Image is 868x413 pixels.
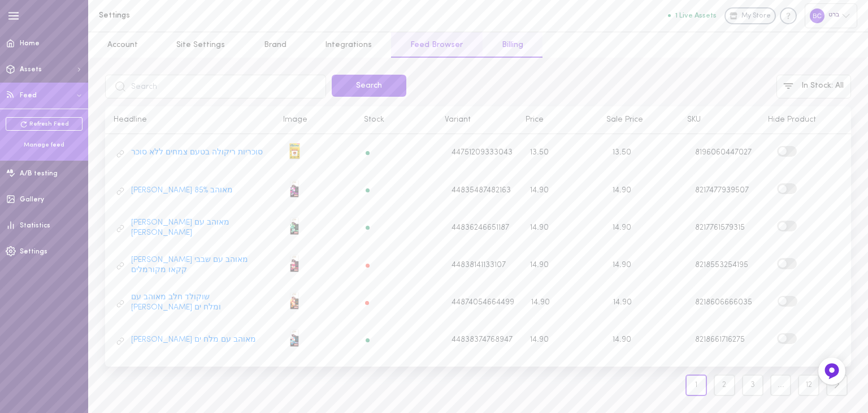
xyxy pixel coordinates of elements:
[131,186,233,196] a: [PERSON_NAME] מאוהב 85%
[823,363,840,380] img: Feedback Button
[20,92,37,99] span: Feed
[530,335,549,344] span: 14.90
[6,141,83,149] div: Manage feed
[685,375,707,396] a: 1
[355,115,436,125] div: Stock
[695,261,748,269] span: 8218553254195
[695,223,745,232] span: 8217761579315
[530,186,549,195] span: 14.90
[759,115,840,125] div: Hide Product
[131,292,266,313] a: שוקולד חלב מאוהב עם [PERSON_NAME] ומלח ים
[20,196,44,203] span: Gallery
[695,335,745,344] span: 8218661716275
[668,12,724,20] a: 1 Live Assets
[517,115,598,125] div: Price
[682,375,710,396] a: 1
[20,170,58,177] span: A/B testing
[742,375,763,396] a: 3
[452,335,513,345] span: 44838374768947
[452,223,509,233] span: 44836246651187
[131,255,266,276] a: [PERSON_NAME] מאוהב עם שבבי קקאו מקורמלים
[6,117,83,131] a: Refresh Feed
[805,3,857,28] div: ברט
[99,11,285,20] h1: Settings
[452,298,514,308] span: 44874054664499
[88,32,157,58] a: Account
[20,222,50,229] span: Statistics
[530,223,549,232] span: 14.90
[714,375,735,396] a: 2
[20,40,40,47] span: Home
[613,223,631,232] span: 14.90
[613,186,631,195] span: 14.90
[157,32,244,58] a: Site Settings
[613,298,632,307] span: 14.90
[275,115,355,125] div: Image
[710,375,739,396] a: 2
[613,261,631,269] span: 14.90
[695,148,752,157] span: 8196060447027
[105,115,275,125] div: Headline
[776,75,851,98] button: In Stock: All
[131,148,263,158] a: סוכריות ריקולה בטעם צמחים ללא סוכר
[452,260,506,270] span: 44838141133107
[531,298,550,307] span: 14.90
[780,7,797,24] div: Knowledge center
[131,218,266,238] a: [PERSON_NAME] מאוהב עם [PERSON_NAME]
[20,66,42,73] span: Assets
[306,32,391,58] a: Integrations
[452,148,513,158] span: 44751209333043
[695,298,752,307] span: 8218606666035
[245,32,306,58] a: Brand
[613,148,631,157] span: 13.50
[798,375,819,396] a: 12
[679,115,759,125] div: SKU
[724,7,776,24] a: My Store
[332,75,406,97] button: Search
[770,375,792,396] a: ...
[668,12,717,19] button: 1 Live Assets
[436,115,517,125] div: Variant
[483,32,542,58] a: Billing
[391,32,482,58] a: Feed Browser
[739,375,767,396] a: 3
[105,75,326,98] input: Search
[530,148,549,157] span: 13.50
[452,186,511,196] span: 44835487482163
[613,335,631,344] span: 14.90
[741,11,771,21] span: My Store
[795,375,823,396] a: 12
[598,115,679,125] div: Sale Price
[20,248,47,255] span: Settings
[530,261,549,269] span: 14.90
[131,335,256,345] a: [PERSON_NAME] מאוהב עם מלח ים
[695,186,749,195] span: 8217477939507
